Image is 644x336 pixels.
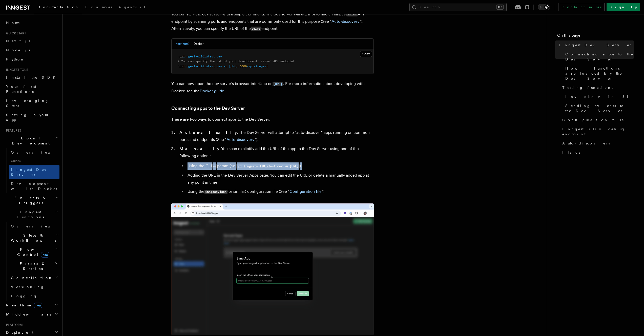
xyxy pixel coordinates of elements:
span: Documentation [37,5,79,9]
a: [URL] [273,81,283,86]
span: Platform [4,323,23,327]
code: inngest.json [204,190,227,194]
a: Inngest Dev Server [557,40,634,50]
button: Local Development [4,134,59,148]
span: Logging [11,294,37,298]
a: Python [4,55,59,64]
span: new [34,303,42,308]
span: Home [6,20,20,25]
li: : The Dev Server will attempt to "auto-discover" apps running on common ports and endpoints (See ... [178,129,374,143]
button: Events & Triggers [4,193,59,207]
a: Connecting apps to the Dev Server [563,50,634,64]
span: Sending events to the Dev Server [565,103,634,113]
span: Leveraging Steps [6,99,49,108]
a: AgentKit [115,2,148,14]
span: npx [178,55,183,58]
span: Node.js [6,48,30,52]
span: AgentKit [118,5,145,9]
span: Inngest tour [4,68,28,72]
kbd: ⌘K [496,5,504,10]
a: Sending events to the Dev Server [563,101,634,115]
span: Connecting apps to the Dev Server [565,52,634,62]
span: Next.js [6,39,30,43]
span: Configuration file [562,117,624,122]
span: Deployment [4,330,33,335]
span: [URL]: [229,65,240,68]
span: Python [6,57,25,61]
span: Examples [85,5,112,9]
span: Middleware [4,312,52,317]
span: new [41,252,49,258]
a: Auto-discovery [560,139,634,148]
div: Local Development [4,148,59,193]
img: Dev Server demo manually syncing an app [171,203,374,335]
p: There are two ways to connect apps to the Dev Server: [171,116,374,123]
li: Adding the URL in the Dev Server Apps page. You can edit the URL or delete a manually added app a... [186,172,374,186]
span: Testing functions [562,85,613,90]
a: Versioning [9,282,59,291]
a: Inngest Dev Server [9,165,59,179]
code: serve [251,27,261,31]
span: Flags [562,150,580,155]
span: Quick start [4,31,26,35]
div: Inngest Functions [4,222,59,301]
span: Setting up your app [6,113,50,122]
span: Steps & Workflows [9,233,56,243]
span: inngest-cli@latest [183,55,215,58]
span: Events & Triggers [4,195,55,205]
span: Development with Docker [11,182,58,191]
span: dev [217,55,222,58]
a: Next.js [4,36,59,46]
span: Inngest SDK debug endpoint [562,127,634,137]
button: Cancellation [9,273,59,282]
span: # You can specify the URL of your development `serve` API endpoint [178,59,295,63]
span: Versioning [11,285,44,289]
span: 3000 [240,65,247,68]
span: Flow Control [9,247,56,257]
span: Install the SDK [6,75,58,79]
button: Search...⌘K [409,3,507,11]
a: Your first Functions [4,82,59,96]
span: Inngest Dev Server [559,43,632,48]
p: You can now open the dev server's browser interface on . For more information about developing wi... [171,80,374,95]
a: Docker guide [200,89,224,93]
strong: Automatically [179,130,237,135]
span: Your first Functions [6,85,36,94]
button: Flow Controlnew [9,245,59,259]
span: Overview [11,224,63,228]
span: Cancellation [9,275,53,280]
span: Overview [11,150,63,154]
a: Home [4,18,59,27]
button: Toggle dark mode [538,4,550,10]
a: Configuration file [289,189,322,194]
button: npx (npm) [176,39,190,49]
span: -u [224,65,227,68]
p: You can start the dev server with a single command. The dev server will attempt to find an Innges... [171,11,374,32]
li: Using the CLI param (ex. ) [186,162,374,170]
button: Docker [194,39,203,49]
a: Examples [82,2,115,14]
span: Features [4,129,21,133]
span: Errors & Retries [9,261,55,271]
span: inngest-cli@latest [183,65,215,68]
a: Node.js [4,46,59,55]
span: Inngest Functions [4,209,55,220]
a: Overview [9,222,59,231]
a: Flags [560,148,634,157]
code: [URL] [273,82,283,86]
span: Inngest Dev Server [11,167,54,177]
h4: On this page [557,32,634,40]
a: Documentation [34,2,82,14]
a: Contact sales [558,3,605,11]
button: Realtimenew [4,301,59,310]
a: Setting up your app [4,110,59,124]
a: Logging [9,291,59,301]
button: Errors & Retries [9,259,59,273]
button: Middleware [4,310,59,319]
a: Configuration file [560,115,634,124]
a: Inngest SDK debug endpoint [560,124,634,139]
span: /api/inngest [247,65,268,68]
a: Testing functions [560,83,634,92]
strong: Manually [179,146,219,151]
a: Development with Docker [9,179,59,193]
